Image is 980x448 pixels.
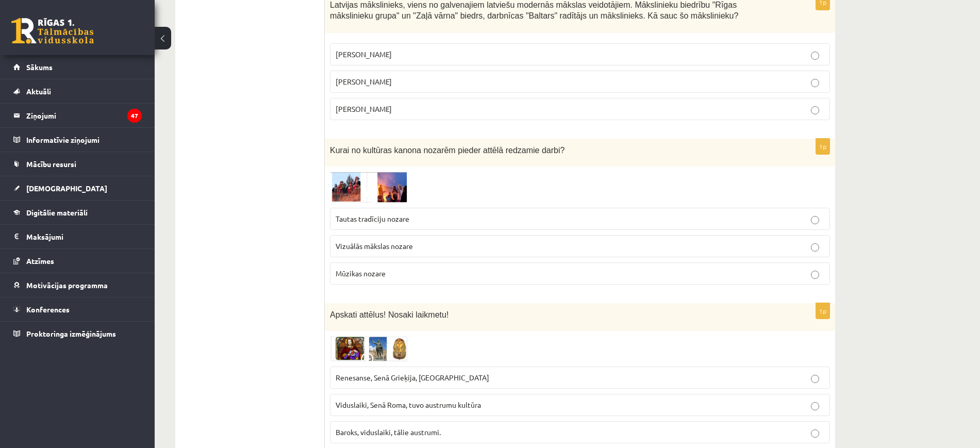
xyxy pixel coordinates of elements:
[330,310,449,319] span: Apskati attēlus! Nosaki laikmetu!
[13,128,142,152] a: Informatīvie ziņojumi
[811,271,819,279] input: Mūzikas nozare
[127,109,142,123] i: 47
[336,214,409,223] span: Tautas tradīciju nozare
[13,104,142,127] a: Ziņojumi47
[13,176,142,200] a: [DEMOGRAPHIC_DATA]
[811,52,819,60] input: [PERSON_NAME]
[816,303,830,319] p: 1p
[336,427,441,437] span: Baroks, viduslaiki, tālie austrumi.
[11,18,94,44] a: Rīgas 1. Tālmācības vidusskola
[13,322,142,345] a: Proktoringa izmēģinājums
[26,87,51,96] span: Aktuāli
[330,336,407,361] img: Ekr%C4%81nuz%C5%86%C4%93mums_2024-07-24_222010.png
[13,249,142,273] a: Atzīmes
[330,1,738,20] span: Latvijas mākslinieks, viens no galvenajiem latviešu modernās mākslas veidotājiem. Mākslinieku bie...
[330,146,564,155] span: Kurai no kultūras kanona nozarēm pieder attēlā redzamie darbi?
[13,79,142,103] a: Aktuāli
[811,402,819,410] input: Viduslaiki, Senā Roma, tuvo austrumu kultūra
[811,106,819,114] input: [PERSON_NAME]
[26,305,70,314] span: Konferences
[26,184,107,193] span: [DEMOGRAPHIC_DATA]
[336,373,489,382] span: Renesanse, Senā Grieķija, [GEOGRAPHIC_DATA]
[336,241,413,251] span: Vizuālās mākslas nozare
[336,104,392,113] span: [PERSON_NAME]
[26,128,142,152] legend: Informatīvie ziņojumi
[811,375,819,383] input: Renesanse, Senā Grieķija, [GEOGRAPHIC_DATA]
[811,216,819,224] input: Tautas tradīciju nozare
[26,329,116,338] span: Proktoringa izmēģinājums
[26,256,54,266] span: Atzīmes
[26,62,53,72] span: Sākums
[336,269,386,278] span: Mūzikas nozare
[811,429,819,438] input: Baroks, viduslaiki, tālie austrumi.
[330,172,407,202] img: Ekr%C4%81nuz%C5%86%C4%93mums_2024-07-24_223245.png
[13,201,142,224] a: Digitālie materiāli
[13,152,142,176] a: Mācību resursi
[336,49,392,59] span: [PERSON_NAME]
[26,104,142,127] legend: Ziņojumi
[811,79,819,87] input: [PERSON_NAME]
[26,159,76,169] span: Mācību resursi
[26,225,142,248] legend: Maksājumi
[336,400,481,409] span: Viduslaiki, Senā Roma, tuvo austrumu kultūra
[13,273,142,297] a: Motivācijas programma
[26,280,108,290] span: Motivācijas programma
[13,297,142,321] a: Konferences
[336,77,392,86] span: [PERSON_NAME]
[811,243,819,252] input: Vizuālās mākslas nozare
[816,138,830,155] p: 1p
[13,225,142,248] a: Maksājumi
[13,55,142,79] a: Sākums
[26,208,88,217] span: Digitālie materiāli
